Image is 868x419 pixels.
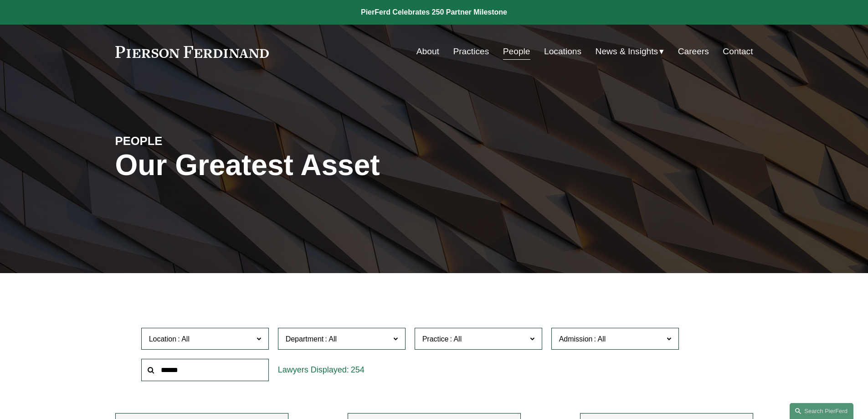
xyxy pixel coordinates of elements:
a: Practices [453,43,489,60]
a: Careers [678,43,709,60]
a: folder dropdown [596,43,664,60]
a: Contact [723,43,753,60]
span: Admission [559,335,593,343]
span: Department [286,335,324,343]
span: News & Insights [596,44,658,60]
a: About [416,43,439,60]
span: 254 [351,365,365,374]
h4: PEOPLE [115,134,275,148]
span: Location [149,335,177,343]
a: Search this site [790,403,853,419]
h1: Our Greatest Asset [115,149,540,182]
a: People [503,43,530,60]
a: Locations [544,43,581,60]
span: Practice [422,335,449,343]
